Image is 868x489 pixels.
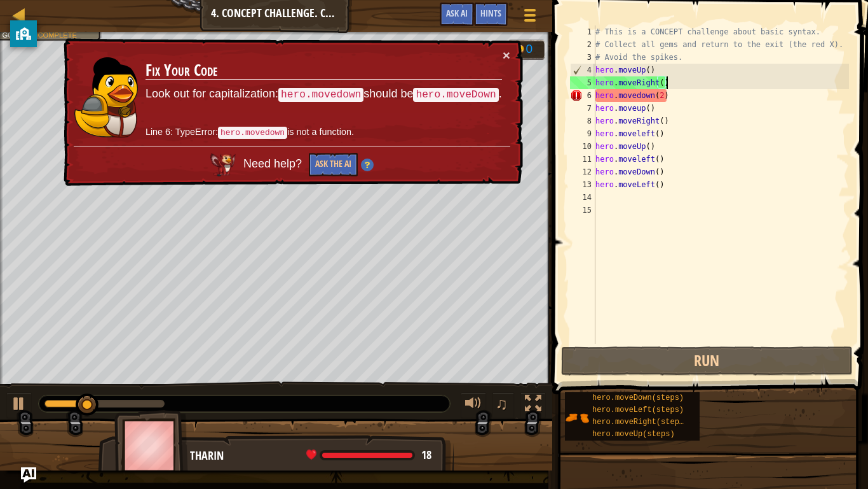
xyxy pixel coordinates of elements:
[570,51,595,64] div: 3
[570,76,595,89] div: 5
[570,140,595,153] div: 10
[146,125,502,139] p: Line 6: TypeError: is not a function.
[243,158,305,171] span: Need help?
[492,392,514,418] button: ♫
[309,153,358,176] button: Ask the AI
[508,39,545,60] div: Team 'ogres' has 0 gold.
[146,62,502,80] h3: Fix Your Code
[565,406,589,430] img: portrait.png
[461,392,486,418] button: Adjust volume
[561,346,853,376] button: Run
[74,57,138,138] img: duck_ida.png
[570,38,595,51] div: 2
[446,7,468,19] span: Ask AI
[21,467,36,483] button: Ask AI
[190,448,441,464] div: Tharin
[570,166,595,178] div: 12
[526,43,538,55] div: 0
[592,430,675,439] span: hero.moveUp(steps)
[413,88,498,102] code: hero.moveDown
[514,3,546,32] button: Show game menu
[570,102,595,115] div: 7
[495,394,508,413] span: ♫
[570,127,595,140] div: 9
[480,7,501,19] span: Hints
[570,25,595,38] div: 1
[570,178,595,191] div: 13
[146,86,502,103] p: Look out for capitalization: should be .
[10,20,37,47] button: privacy banner
[592,393,684,402] span: hero.moveDown(steps)
[278,88,363,102] code: hero.movedown
[570,153,595,166] div: 11
[570,204,595,216] div: 15
[592,418,688,427] span: hero.moveRight(steps)
[520,392,546,418] button: Toggle fullscreen
[361,159,374,171] img: Hint
[503,48,510,62] button: ×
[592,406,684,415] span: hero.moveLeft(steps)
[6,392,32,418] button: Ctrl + P: Play
[570,191,595,204] div: 14
[210,153,236,176] img: AI
[421,447,431,463] span: 18
[440,3,474,26] button: Ask AI
[306,450,431,461] div: health: 18 / 18
[114,410,188,481] img: thang_avatar_frame.png
[218,127,287,139] code: hero.movedown
[570,115,595,127] div: 8
[571,64,595,76] div: 4
[570,89,595,102] div: 6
